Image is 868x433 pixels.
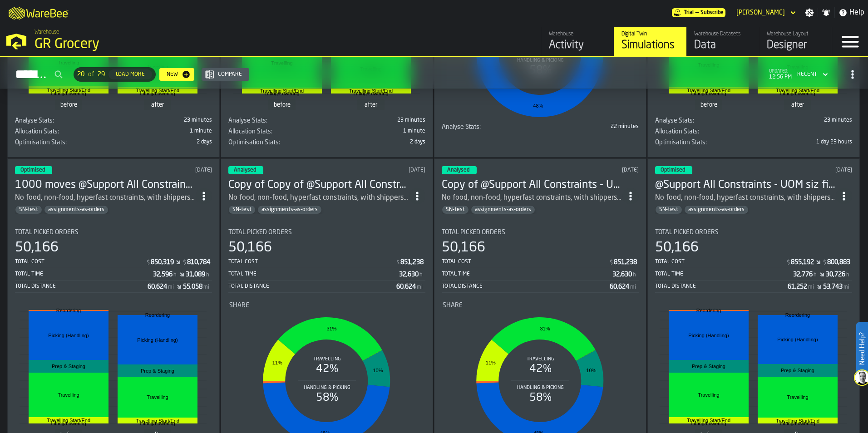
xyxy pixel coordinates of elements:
div: New [163,71,182,78]
span: mi [630,284,636,290]
span: — [695,10,699,16]
span: h [633,272,636,278]
span: of [88,71,94,78]
label: button-toggle-Help [835,7,868,18]
div: No food, non-food, hyperfast constraints, with shippers&display constraint [442,192,622,203]
div: stat-Analyse Stats: [442,123,639,134]
div: Total Cost [228,259,395,265]
span: SN-test [442,207,469,213]
label: button-toggle-Settings [801,8,818,17]
span: 29 [98,71,105,78]
div: Activity [549,38,607,53]
div: 23 minutes [755,117,852,123]
div: Title [443,302,638,309]
div: Stat Value [823,283,843,290]
div: Title [15,229,212,236]
span: Total Picked Orders [655,229,719,236]
div: Title [228,117,325,124]
div: Updated: 10/11/2025, 9:46:18 AM Created: 10/11/2025, 9:03:01 AM [133,167,212,173]
span: Subscribe [700,10,724,16]
div: Title [228,139,325,146]
div: Updated: 10/10/2025, 3:00:02 PM Created: 10/10/2025, 1:00:24 PM [345,167,426,173]
span: assignments-as-orders [258,207,321,213]
div: No food, non-food, hyperfast constraints, with shippers&display constraint [655,192,836,203]
div: Designer [767,38,824,53]
span: h [173,272,177,278]
div: Stat Value [399,271,419,278]
div: No food, non-food, hyperfast constraints, with shippers&display constraint [228,192,409,203]
a: link-to-/wh/i/e451d98b-95f6-4604-91ff-c80219f9c36d/simulations [614,27,686,56]
a: link-to-/wh/i/e451d98b-95f6-4604-91ff-c80219f9c36d/pricing/ [672,8,725,17]
div: Digital Twin [621,31,679,37]
span: Total Picked Orders [15,229,79,236]
div: 50,166 [442,240,485,256]
a: link-to-/wh/i/e451d98b-95f6-4604-91ff-c80219f9c36d/feed/ [541,27,614,56]
span: $ [147,260,150,266]
span: updated: [769,69,792,74]
span: h [846,272,849,278]
span: Allocation Stats: [655,128,699,135]
span: Help [849,7,864,18]
label: button-toggle-Notifications [818,8,834,17]
div: stat-Analyse Stats: [228,117,425,128]
span: 12:56 PM [769,74,792,80]
span: Share [443,302,463,309]
div: stat-Analyse Stats: [655,117,852,128]
span: Optimised [20,167,45,173]
span: h [419,272,423,278]
div: Stat Value [186,271,205,278]
span: mi [168,284,174,290]
span: SN-test [15,207,42,213]
button: button-Compare [202,68,249,81]
div: Title [228,128,325,135]
div: stat-Allocation Stats: [15,128,212,139]
div: DropdownMenuValue-4 [794,69,830,80]
div: Compare [214,71,246,78]
div: stat-Optimisation Stats: [228,139,425,150]
div: stat-Total Picked Orders [15,229,212,293]
div: status-3 2 [655,166,692,174]
div: Updated: 10/10/2025, 12:47:48 PM Created: 10/10/2025, 12:47:34 PM [559,167,639,173]
div: Stat Value [612,271,632,278]
div: Title [229,302,424,309]
div: Title [228,229,425,236]
div: Simulations [621,38,679,53]
div: Total Time [228,271,399,277]
span: Analyse Stats: [228,117,267,124]
div: Title [15,128,112,135]
span: SN-test [656,207,682,213]
text: after [151,102,164,108]
div: stat-Total Picked Orders [655,229,852,293]
span: Optimisation Stats: [655,139,707,146]
span: mi [203,284,209,290]
div: stat-Optimisation Stats: [655,139,852,150]
div: stat-Total Picked Orders [228,229,425,293]
span: 20 [77,71,84,78]
div: Copy of Copy of @Support All Constraints - UOM siz fixes [228,178,409,192]
span: Analysed [447,167,469,173]
span: Total Picked Orders [228,229,292,236]
div: 50,166 [228,240,272,256]
text: before [274,102,291,108]
div: Title [442,123,538,131]
div: No food, non-food, hyperfast constraints, with shippers&display constraint [15,192,196,203]
span: 4,674,000 [655,139,852,150]
div: Title [655,229,852,236]
div: Load More [112,71,148,78]
span: mi [808,284,814,290]
button: button-Load More [108,69,152,79]
span: Total Picked Orders [442,229,505,236]
div: 50,166 [655,240,699,256]
span: Analyse Stats: [442,123,481,131]
div: Title [15,117,112,124]
div: 1 day 23 hours [755,139,852,145]
div: 23 minutes [329,117,425,123]
div: Stat Value [791,259,814,266]
text: after [791,102,804,108]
